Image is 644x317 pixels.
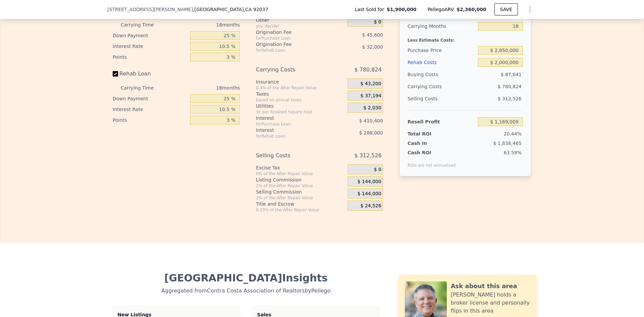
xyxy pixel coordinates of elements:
span: , CA 92037 [244,7,268,12]
div: Carrying Months [408,20,475,32]
div: you decide! [256,23,345,29]
div: 18 months [167,19,240,30]
span: $ 87,641 [501,72,522,77]
div: Cash In [408,140,449,147]
div: Interest Rate [113,41,187,52]
span: $ 780,824 [354,64,381,76]
div: Selling Costs [256,150,331,162]
span: $ 0 [374,167,381,173]
span: $ 1,838,465 [493,141,522,146]
div: Buying Costs [408,68,475,81]
span: $ 24,526 [361,203,381,209]
div: [GEOGRAPHIC_DATA] Insights [113,272,379,284]
span: 63.59% [504,150,522,155]
div: Other [256,17,345,23]
div: Selling Costs [408,93,475,105]
div: Total ROI [408,130,449,137]
span: $ 144,000 [358,179,381,185]
div: Points [113,52,187,62]
div: Utilities [256,103,345,109]
span: $ 144,000 [358,191,381,197]
span: $ 32,000 [362,44,383,50]
span: [STREET_ADDRESS][PERSON_NAME] [107,6,193,13]
div: 2% of the After Repair Value [256,183,345,189]
span: Last Sold for [355,6,387,13]
div: for Rehab Loan [256,134,331,139]
div: Insurance [256,78,345,85]
div: Rehab Costs [408,56,475,68]
span: 20.44% [504,131,522,137]
div: Taxes [256,91,345,97]
span: $2,360,000 [457,7,486,12]
div: Points [113,115,187,125]
span: $ 780,824 [498,84,522,89]
div: for Purchase Loan [256,36,331,41]
span: $ 312,526 [498,96,522,101]
div: Carrying Time [121,83,164,93]
div: Origination Fee [256,29,331,36]
span: $ 0 [374,19,381,25]
div: Resell Profit [408,116,475,128]
span: $1,900,000 [387,6,417,13]
div: Interest Rate [113,104,187,115]
span: $ 37,194 [361,93,381,99]
div: Cash ROI [408,149,456,156]
span: $ 410,400 [359,118,383,123]
div: 0.4% of the After Repair Value [256,85,345,91]
div: ROIs are not annualized [408,156,456,168]
span: $ 43,200 [361,81,381,87]
label: Rehab Loan [113,68,187,80]
div: 18 months [167,83,240,93]
div: 3¢ per Finished Square Foot [256,109,345,115]
div: for Rehab Loan [256,48,331,53]
div: Less Estimate Costs: [408,32,523,44]
div: Down Payment [113,93,187,104]
div: Carrying Time [121,19,164,30]
div: Carrying Costs [408,81,449,93]
div: Origination Fee [256,41,331,48]
div: Ask about this area [451,281,517,291]
div: Carrying Costs [256,64,331,76]
div: 0% of the After Repair Value [256,171,345,176]
div: Interest [256,115,331,121]
div: Interest [256,127,331,134]
span: $ 45,600 [362,32,383,38]
button: SAVE [494,3,518,15]
div: Excise Tax [256,164,345,171]
div: Down Payment [113,30,187,41]
div: Purchase Price [408,44,475,56]
div: for Purchase Loan [256,121,331,127]
span: $ 312,526 [354,150,381,162]
button: Show Options [523,3,537,16]
span: , [GEOGRAPHIC_DATA] [193,6,268,13]
span: $ 288,000 [359,130,383,136]
span: $ 2,030 [363,105,381,111]
div: Aggregated from Contra Costa Association of Realtors by Pellego [113,284,379,295]
div: Listing Commission [256,176,345,183]
div: based on annual taxes [256,97,345,103]
div: [PERSON_NAME] holds a broker license and personally flips in this area [451,291,530,315]
div: Selling Commission [256,189,345,195]
input: Rehab Loan [113,71,118,76]
div: 0.33% of the After Repair Value [256,207,345,213]
div: 2% of the After Repair Value [256,195,345,201]
div: Title and Escrow [256,201,345,207]
span: Pellego ARV [428,6,457,13]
